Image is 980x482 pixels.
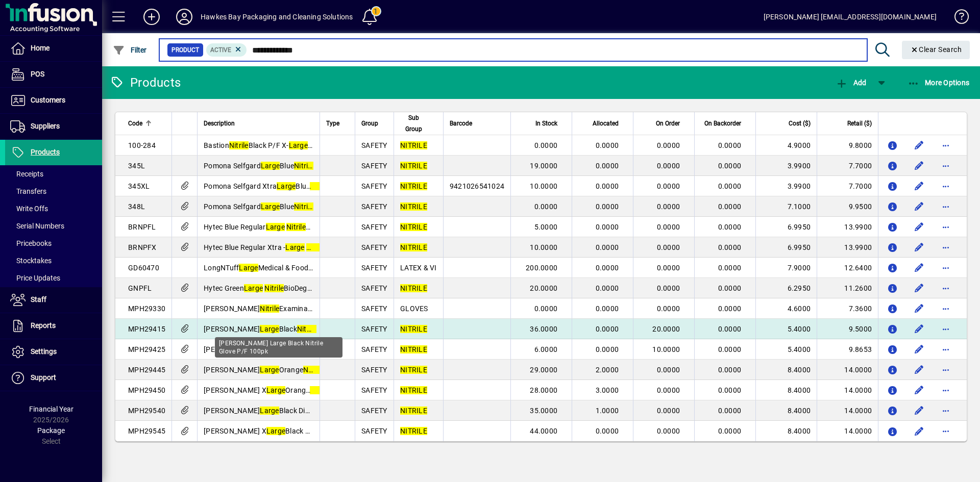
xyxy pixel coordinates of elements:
[755,196,817,217] td: 7.1000
[294,162,313,170] em: Nitrile
[361,284,387,292] span: SAFETY
[361,243,387,251] span: SAFETY
[306,243,326,251] em: Nitrile
[534,345,558,353] span: 6.0000
[206,43,247,57] mat-chip: Activation Status: Active
[657,407,680,415] span: 0.0000
[718,162,742,170] span: 0.0000
[596,223,619,231] span: 0.0000
[128,407,165,415] span: MPH29540
[755,258,817,278] td: 7.9000
[596,243,619,251] span: 0.0000
[204,243,405,251] span: Hytec Blue Regular Xtra - Disposable Gloves 200 p
[297,325,316,333] em: Nitrile
[294,202,313,211] em: Nitrile
[400,243,427,251] em: NITRILE
[400,386,427,394] em: NITRILE
[910,45,962,54] span: Clear Search
[847,118,872,129] span: Retail ($)
[31,96,65,104] span: Customers
[5,252,102,269] a: Stocktakes
[10,257,52,265] span: Stocktakes
[817,135,878,156] td: 9.8000
[10,222,64,230] span: Serial Numbers
[530,427,557,435] span: 44.0000
[128,118,142,129] span: Code
[204,305,435,313] span: [PERSON_NAME] Examination Gloves Powder Free Sky Blue
[718,284,742,292] span: 0.0000
[400,366,427,374] em: NITRILE
[938,300,954,317] button: More options
[450,118,472,129] span: Barcode
[266,223,285,231] em: Large
[289,141,308,149] em: Large
[400,264,437,272] span: LATEX & VI
[530,407,557,415] span: 35.0000
[535,118,557,129] span: In Stock
[10,239,52,247] span: Pricebooks
[530,284,557,292] span: 20.0000
[652,325,680,333] span: 20.0000
[37,426,65,435] span: Package
[128,243,157,251] span: BRNPFX
[817,400,878,421] td: 14.0000
[128,118,165,129] div: Code
[947,2,967,35] a: Knowledge Base
[400,112,428,135] span: Sub Group
[303,366,323,374] em: Nitrile
[400,284,427,292] em: NITRILE
[817,237,878,258] td: 13.9900
[310,386,329,394] em: Nitrile
[718,345,742,353] span: 0.0000
[128,162,145,170] span: 345L
[261,202,280,211] em: Large
[128,264,159,272] span: GD60470
[596,182,619,190] span: 0.0000
[128,366,165,374] span: MPH29445
[657,264,680,272] span: 0.0000
[817,278,878,298] td: 11.2600
[128,386,165,394] span: MPH29450
[657,223,680,231] span: 0.0000
[755,339,817,360] td: 5.4000
[31,148,60,156] span: Products
[657,202,680,211] span: 0.0000
[596,366,619,374] span: 2.0000
[817,258,878,278] td: 12.6400
[128,427,165,435] span: MPH29545
[31,295,46,303] span: Staff
[326,118,349,129] div: Type
[29,405,73,413] span: Financial Year
[5,365,102,391] a: Support
[718,182,742,190] span: 0.0000
[911,260,927,276] button: Edit
[938,239,954,256] button: More options
[10,205,48,213] span: Write Offs
[210,46,231,54] span: Active
[517,118,567,129] div: In Stock
[718,427,742,435] span: 0.0000
[534,202,558,211] span: 0.0000
[596,305,619,313] span: 0.0000
[755,156,817,176] td: 3.9900
[657,243,680,251] span: 0.0000
[128,325,165,333] span: MPH29415
[400,162,427,170] em: NITRILE
[657,182,680,190] span: 0.0000
[260,325,279,333] em: Large
[911,158,927,174] button: Edit
[718,264,742,272] span: 0.0000
[817,421,878,441] td: 14.0000
[718,141,742,149] span: 0.0000
[530,162,557,170] span: 19.0000
[5,313,102,339] a: Reports
[596,427,619,435] span: 0.0000
[204,366,413,374] span: [PERSON_NAME] Orange Diamond Textured Glove PF
[817,319,878,339] td: 9.5000
[286,223,306,231] em: Nitrile
[911,300,927,317] button: Edit
[264,284,284,292] em: Nitrile
[938,423,954,439] button: More options
[5,114,102,139] a: Suppliers
[400,305,428,313] span: GLOVES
